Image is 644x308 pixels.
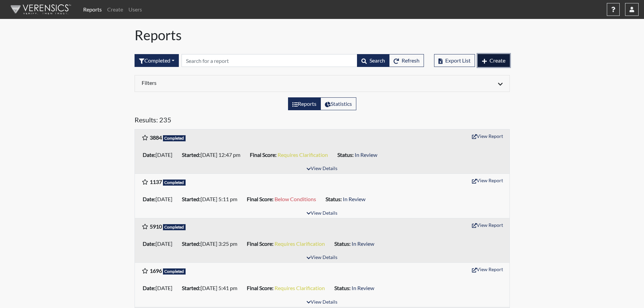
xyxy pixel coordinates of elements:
[389,54,424,67] button: Refresh
[352,240,374,247] span: In Review
[137,79,508,88] div: Click to expand/collapse filters
[434,54,475,67] button: Export List
[143,240,156,247] b: Date:
[357,54,389,67] button: Search
[140,238,179,249] li: [DATE]
[150,179,162,185] b: 1137
[352,285,374,291] span: In Review
[142,79,317,86] h6: Filters
[80,3,104,16] a: Reports
[163,180,186,186] span: Completed
[104,3,126,16] a: Create
[135,54,179,67] button: Completed
[288,97,321,110] label: View the list of reports
[337,151,354,158] b: Status:
[182,240,200,247] b: Started:
[469,131,506,141] button: View Report
[179,283,244,293] li: [DATE] 5:41 pm
[478,54,510,67] button: Create
[304,209,340,218] button: View Details
[150,134,162,141] b: 3884
[135,54,179,67] div: Filter by interview status
[140,194,179,205] li: [DATE]
[334,285,351,291] b: Status:
[163,135,186,141] span: Completed
[182,151,200,158] b: Started:
[143,285,156,291] b: Date:
[247,285,273,291] b: Final Score:
[135,116,510,126] h5: Results: 235
[182,54,357,67] input: Search by Registration ID, Interview Number, or Investigation Name.
[143,151,156,158] b: Date:
[275,240,325,247] span: Requires Clarification
[469,220,506,230] button: View Report
[150,223,162,230] b: 5910
[150,267,162,274] b: 1696
[135,27,510,43] h1: Reports
[304,298,340,307] button: View Details
[402,57,420,64] span: Refresh
[469,264,506,275] button: View Report
[490,57,505,64] span: Create
[179,238,244,249] li: [DATE] 3:25 pm
[304,164,340,173] button: View Details
[355,151,377,158] span: In Review
[278,151,328,158] span: Requires Clarification
[182,196,200,202] b: Started:
[469,175,506,186] button: View Report
[163,268,186,275] span: Completed
[343,196,365,202] span: In Review
[250,151,277,158] b: Final Score:
[143,196,156,202] b: Date:
[182,285,200,291] b: Started:
[126,3,145,16] a: Users
[140,149,179,160] li: [DATE]
[445,57,471,64] span: Export List
[320,97,356,110] label: View statistics about completed interviews
[140,283,179,293] li: [DATE]
[163,224,186,230] span: Completed
[304,253,340,262] button: View Details
[247,240,273,247] b: Final Score:
[326,196,342,202] b: Status:
[369,57,385,64] span: Search
[334,240,351,247] b: Status:
[275,285,325,291] span: Requires Clarification
[179,194,244,205] li: [DATE] 5:11 pm
[179,149,247,160] li: [DATE] 12:47 pm
[247,196,273,202] b: Final Score:
[275,196,316,202] span: Below Conditions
